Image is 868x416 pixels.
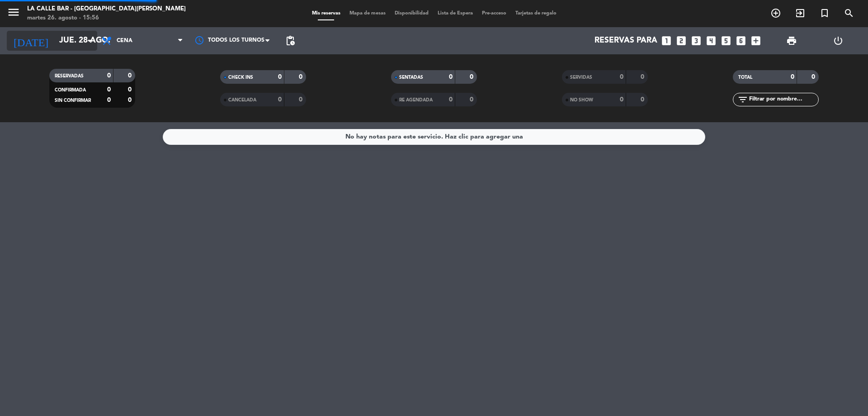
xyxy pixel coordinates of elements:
span: Mis reservas [307,11,345,16]
strong: 0 [278,96,282,103]
strong: 0 [449,96,453,103]
span: NO SHOW [570,98,593,102]
i: arrow_drop_down [84,35,95,46]
strong: 0 [128,97,133,103]
i: looks_5 [720,35,732,47]
i: search [844,8,854,19]
strong: 0 [107,86,111,93]
span: Disponibilidad [390,11,433,16]
span: Cena [117,38,132,44]
button: menu [7,5,20,22]
strong: 0 [620,74,623,80]
span: SIN CONFIRMAR [55,98,91,103]
i: looks_one [660,35,672,47]
i: add_circle_outline [770,8,781,19]
strong: 0 [470,74,475,80]
i: turned_in_not [819,8,830,19]
strong: 0 [278,74,282,80]
span: RE AGENDADA [399,98,433,102]
span: CHECK INS [228,75,253,80]
i: [DATE] [7,31,55,51]
span: TOTAL [738,75,752,80]
strong: 0 [641,96,646,103]
div: La Calle Bar - [GEOGRAPHIC_DATA][PERSON_NAME] [27,5,186,14]
strong: 0 [299,74,304,80]
i: looks_6 [735,35,747,47]
strong: 0 [128,86,133,93]
div: martes 26. agosto - 15:56 [27,14,186,23]
i: add_box [750,35,762,47]
strong: 0 [107,72,111,79]
strong: 0 [128,72,133,79]
strong: 0 [791,74,794,80]
i: looks_3 [690,35,702,47]
strong: 0 [811,74,817,80]
strong: 0 [449,74,453,80]
span: Pre-acceso [477,11,511,16]
i: menu [7,5,20,19]
span: SERVIDAS [570,75,592,80]
strong: 0 [107,97,111,103]
div: No hay notas para este servicio. Haz clic para agregar una [345,132,523,142]
i: filter_list [737,94,748,105]
strong: 0 [620,96,623,103]
i: looks_two [675,35,687,47]
i: exit_to_app [795,8,806,19]
span: RESERVADAS [55,74,84,78]
span: CONFIRMADA [55,88,86,92]
i: looks_4 [705,35,717,47]
span: Lista de Espera [433,11,477,16]
span: Mapa de mesas [345,11,390,16]
strong: 0 [470,96,475,103]
input: Filtrar por nombre... [748,95,818,105]
span: SENTADAS [399,75,423,80]
strong: 0 [641,74,646,80]
div: LOG OUT [815,27,861,54]
span: pending_actions [285,35,296,46]
strong: 0 [299,96,304,103]
span: Reservas para [594,36,657,45]
span: Tarjetas de regalo [511,11,561,16]
i: power_settings_new [833,35,844,46]
span: print [786,35,797,46]
span: CANCELADA [228,98,256,102]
